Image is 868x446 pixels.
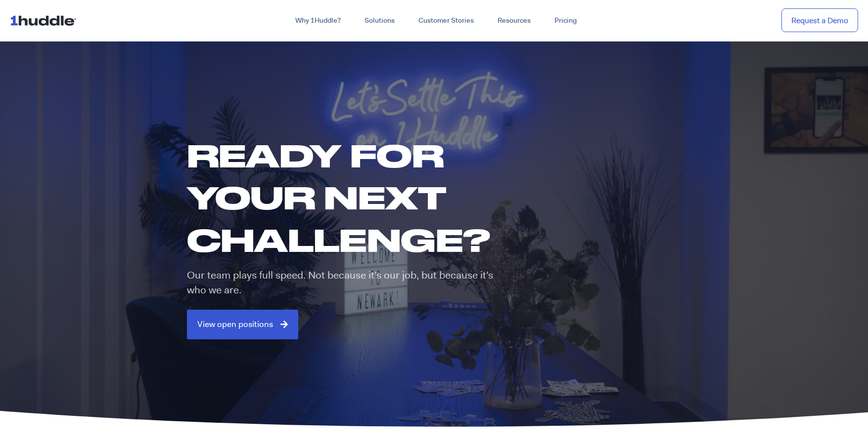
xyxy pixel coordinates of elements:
[353,12,407,30] a: Solutions
[187,310,298,339] a: View open positions
[187,268,504,297] p: Our team plays full speed. Not because it’s our job, but because it’s who we are.
[10,11,81,30] img: ...
[781,8,858,33] a: Request a Demo
[543,12,589,30] a: Pricing
[187,134,511,261] h1: Ready for your next challenge?
[407,12,486,30] a: Customer Stories
[283,12,353,30] a: Why 1Huddle?
[197,320,273,329] span: View open positions
[486,12,543,30] a: Resources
